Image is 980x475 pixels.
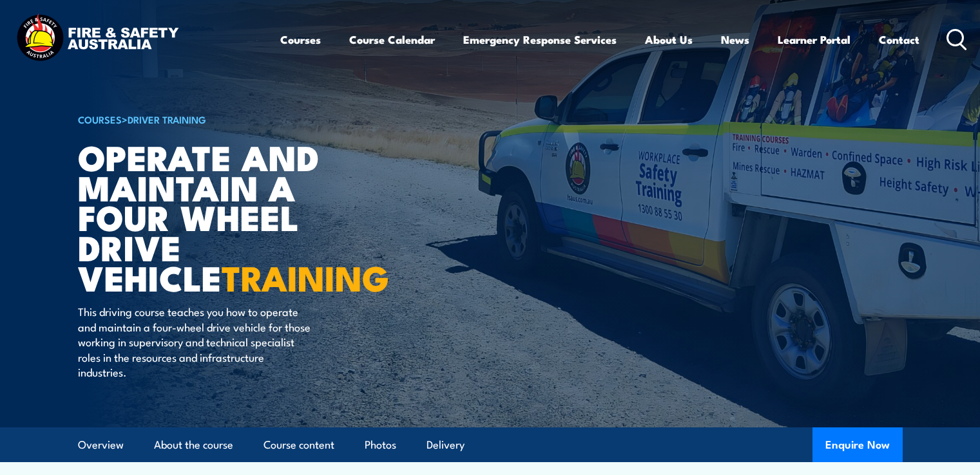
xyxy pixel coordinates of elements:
a: Overview [78,428,124,462]
a: News [721,23,749,57]
a: About Us [645,23,693,57]
h6: > [78,111,396,127]
h1: Operate and Maintain a Four Wheel Drive Vehicle [78,142,396,292]
a: Course Calendar [349,23,435,57]
a: Photos [365,428,396,462]
a: Driver Training [128,112,206,126]
a: About the course [154,428,233,462]
a: Emergency Response Services [463,23,617,57]
a: Delivery [427,428,465,462]
a: Learner Portal [778,23,850,57]
button: Enquire Now [812,427,903,462]
a: Contact [879,23,919,57]
strong: TRAINING [222,250,389,303]
p: This driving course teaches you how to operate and maintain a four-wheel drive vehicle for those ... [78,304,313,379]
a: Course content [264,428,334,462]
a: Courses [280,23,321,57]
a: COURSES [78,112,122,126]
